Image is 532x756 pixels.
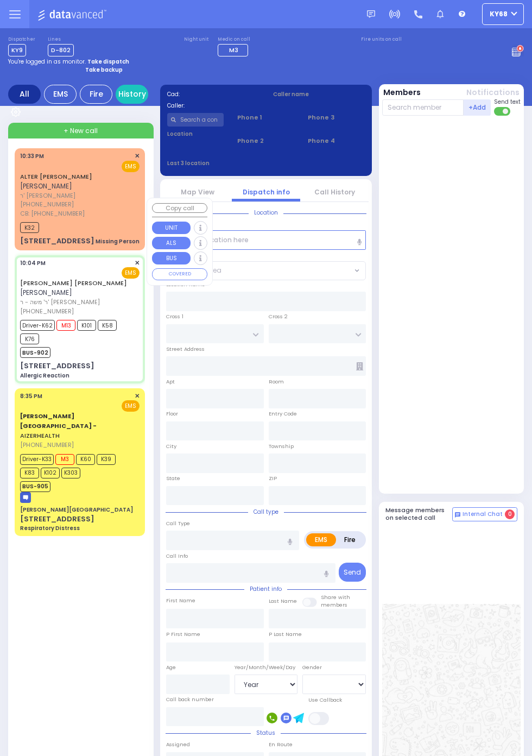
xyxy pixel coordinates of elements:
[494,106,511,117] label: Turn off text
[20,514,94,525] div: [STREET_ADDRESS]
[20,236,94,247] div: [STREET_ADDRESS]
[97,454,116,465] span: K39
[306,533,336,546] label: EMS
[237,136,294,146] span: Phone 2
[166,410,178,418] label: Floor
[269,410,297,418] label: Entry Code
[8,85,41,104] div: All
[235,664,298,671] div: Year/Month/Week/Day
[166,378,175,386] label: Apt
[135,392,140,401] span: ✕
[361,36,402,43] label: Fire units on call
[152,222,191,234] button: UNIT
[249,209,283,217] span: Location
[339,563,366,582] button: Send
[20,361,94,371] div: [STREET_ADDRESS]
[383,87,421,98] button: Members
[166,631,200,638] label: P First Name
[385,507,453,521] h5: Message members on selected call
[20,181,72,191] span: [PERSON_NAME]
[166,475,180,482] label: State
[48,44,74,56] span: D-802
[269,475,277,482] label: ZIP
[80,85,112,104] div: Fire
[269,443,294,450] label: Township
[248,508,284,516] span: Call type
[321,594,350,601] small: Share with
[20,172,92,181] a: ALTER [PERSON_NAME]
[166,520,190,527] label: Call Type
[122,267,140,279] span: EMS
[505,509,515,519] span: 0
[20,288,72,297] span: [PERSON_NAME]
[314,187,355,197] a: Call History
[356,362,363,370] span: Other building occupants
[20,191,136,200] span: ר' [PERSON_NAME]
[273,90,365,98] label: Caller name
[20,209,85,218] span: CB: [PHONE_NUMBER]
[218,36,251,43] label: Medic on call
[135,152,140,161] span: ✕
[76,454,95,465] span: K60
[463,511,503,518] span: Internal Chat
[98,320,117,331] span: K58
[37,8,110,21] img: Logo
[321,601,347,608] span: members
[308,113,365,122] span: Phone 3
[20,307,74,316] span: [PHONE_NUMBER]
[77,320,96,331] span: K101
[181,187,214,197] a: Map View
[20,524,80,532] div: Respiratory Distress
[8,58,86,66] span: You're logged in as monitor.
[482,3,524,25] button: ky68
[167,113,224,127] input: Search a contact
[166,741,190,748] label: Assigned
[96,237,140,245] div: Missing Person
[20,492,31,503] img: message-box.svg
[167,90,259,98] label: Cad:
[167,159,267,167] label: Last 3 location
[166,664,176,671] label: Age
[20,412,97,430] span: [PERSON_NAME][GEOGRAPHIC_DATA] -
[166,696,214,703] label: Call back number
[20,298,136,307] span: ר' משה - ר' [PERSON_NAME]
[20,392,42,400] span: 8:35 PM
[122,161,140,172] span: EMS
[269,378,284,386] label: Room
[20,371,69,380] div: Allergic Reaction
[494,98,521,106] span: Send text
[335,533,364,546] label: Fire
[166,597,195,604] label: First Name
[308,136,365,146] span: Phone 4
[20,152,44,160] span: 10:33 PM
[135,259,140,268] span: ✕
[166,313,183,320] label: Cross 1
[20,481,50,492] span: BUS-905
[269,741,293,748] label: En Route
[166,443,176,450] label: City
[455,512,460,518] img: comment-alt.png
[308,696,342,704] label: Use Callback
[55,454,74,465] span: M3
[48,36,74,43] label: Lines
[452,507,517,521] button: Internal Chat 0
[152,268,207,280] button: COVERED
[166,552,188,560] label: Call Info
[464,99,491,116] button: +Add
[152,237,191,249] button: ALS
[269,631,302,638] label: P Last Name
[20,506,133,514] div: [PERSON_NAME][GEOGRAPHIC_DATA]
[490,9,508,19] span: ky68
[244,585,287,593] span: Patient info
[367,10,375,18] img: message.svg
[20,333,39,344] span: K76
[44,85,77,104] div: EMS
[56,320,75,331] span: M13
[20,279,127,287] a: [PERSON_NAME] [PERSON_NAME]
[20,347,50,358] span: BUS-902
[20,259,46,267] span: 10:04 PM
[166,345,205,353] label: Street Address
[167,102,259,110] label: Caller:
[302,664,322,671] label: Gender
[152,203,207,213] button: Copy call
